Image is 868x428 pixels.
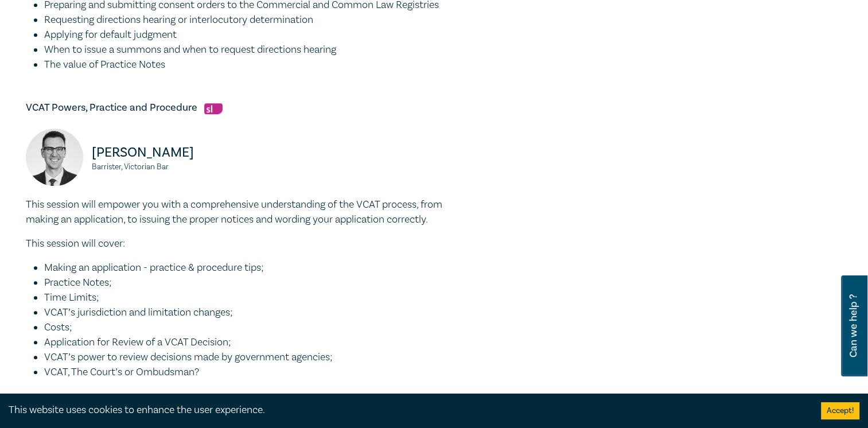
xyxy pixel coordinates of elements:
li: VCAT’s power to review decisions made by government agencies; [44,350,462,365]
span: Can we help ? [848,282,859,369]
li: VCAT’s jurisdiction and limitation changes; [44,305,462,320]
li: Time Limits; [44,290,462,305]
p: This session will empower you with a comprehensive understanding of the VCAT process, from making... [26,197,462,227]
li: Making an application - practice & procedure tips; [44,260,462,275]
li: When to issue a summons and when to request directions hearing [44,42,462,57]
li: Costs; [44,320,462,335]
small: Barrister, Victorian Bar [92,163,237,171]
li: Practice Notes; [44,275,462,290]
div: This website uses cookies to enhance the user experience. [9,403,804,418]
img: Steven Brnovic [26,129,83,186]
li: Requesting directions hearing or interlocutory determination [44,13,462,28]
li: Application for Review of a VCAT Decision; [44,335,462,350]
h5: VCAT Powers, Practice and Procedure [26,101,462,115]
button: Accept cookies [821,402,859,419]
p: This session will cover: [26,236,462,251]
img: Substantive Law [204,103,223,114]
li: Applying for default judgment [44,28,462,42]
li: VCAT, The Court’s or Ombudsman? [44,365,462,380]
li: The value of Practice Notes [44,57,462,72]
p: [PERSON_NAME] [92,143,237,162]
